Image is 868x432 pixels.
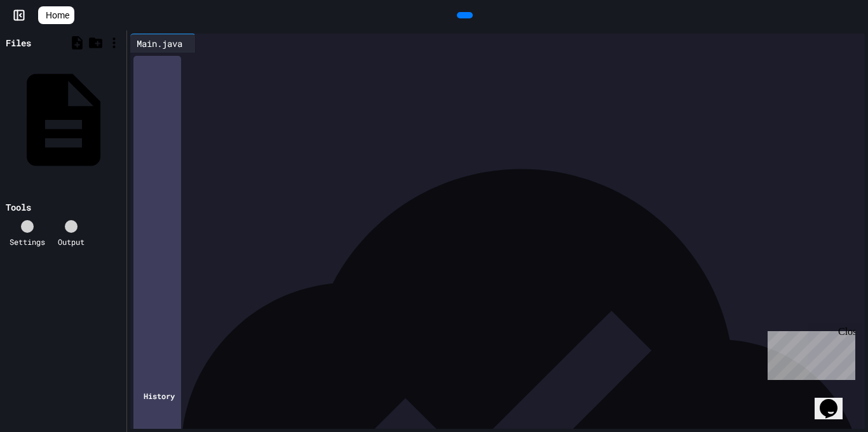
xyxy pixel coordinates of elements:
a: Home [38,6,74,24]
div: Files [6,36,31,49]
div: Tools [6,200,31,214]
span: Home [46,9,69,22]
div: Main.java [130,34,196,53]
div: Output [58,236,85,247]
div: Chat with us now!Close [5,5,88,81]
iframe: chat widget [763,326,855,380]
div: Main.java [130,37,189,50]
div: Settings [10,236,45,247]
iframe: chat widget [815,381,855,419]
